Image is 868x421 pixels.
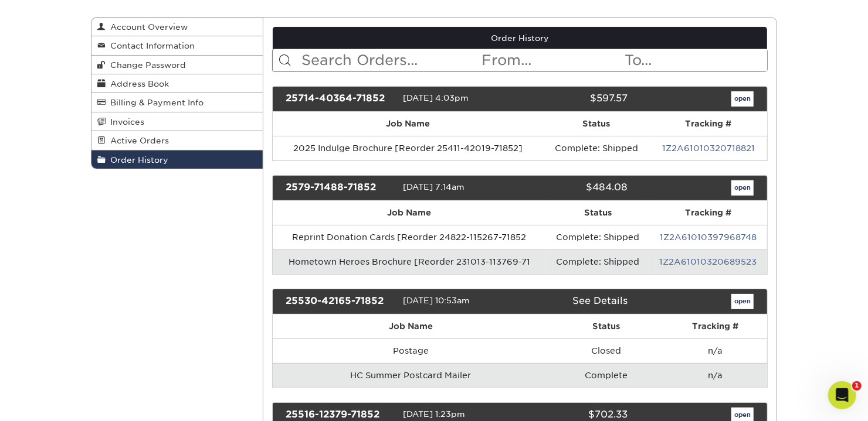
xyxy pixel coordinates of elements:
a: Address Book [91,74,263,93]
td: n/a [663,338,767,363]
div: $597.57 [511,91,636,107]
div: 25530-42165-71852 [277,294,403,309]
span: [DATE] 1:23pm [403,409,465,419]
span: [DATE] 4:03pm [403,93,469,102]
iframe: Google Customer Reviews [3,385,100,417]
a: Active Orders [91,131,263,150]
a: open [731,294,754,309]
div: 2579-71488-71852 [277,180,403,196]
td: Hometown Heroes Brochure [Reorder 231013-113769-71 [273,249,547,274]
td: Complete: Shipped [543,136,650,160]
span: Account Overview [106,22,188,32]
span: Billing & Payment Info [106,98,204,107]
input: From... [480,49,623,71]
td: Postage [273,338,550,363]
a: Account Overview [91,18,263,36]
td: 2025 Indulge Brochure [Reorder 25411-42019-71852] [273,136,544,160]
a: Invoices [91,112,263,131]
td: HC Summer Postcard Mailer [273,363,550,388]
span: Change Password [106,60,186,70]
td: Complete: Shipped [547,249,649,274]
td: Complete [549,363,663,388]
input: To... [624,49,767,71]
span: Invoices [106,117,144,126]
a: See Details [573,295,628,306]
a: open [731,180,754,196]
span: Order History [106,155,168,165]
div: $484.08 [511,180,636,196]
th: Status [547,201,649,225]
th: Tracking # [649,201,767,225]
iframe: Intercom live chat [828,381,856,409]
span: Active Orders [106,136,169,145]
a: Contact Information [91,36,263,55]
input: Search Orders... [301,49,481,71]
span: Contact Information [106,41,195,50]
th: Job Name [273,112,544,136]
span: Address Book [106,79,169,88]
th: Job Name [273,314,550,338]
td: Complete: Shipped [547,225,649,249]
div: 25714-40364-71852 [277,91,403,107]
a: Billing & Payment Info [91,93,263,112]
th: Status [543,112,650,136]
th: Tracking # [650,112,767,136]
a: 1Z2A61010320718821 [662,143,755,153]
a: Order History [91,150,263,169]
span: 1 [852,381,862,391]
td: Reprint Donation Cards [Reorder 24822-115267-71852 [273,225,547,249]
a: Change Password [91,56,263,74]
a: 1Z2A61010397968748 [660,232,757,242]
th: Status [549,314,663,338]
a: Order History [273,27,768,49]
a: 1Z2A61010320689523 [659,257,757,266]
td: Closed [549,338,663,363]
td: n/a [663,363,767,388]
th: Tracking # [663,314,767,338]
span: [DATE] 10:53am [403,296,470,305]
a: open [731,91,754,107]
span: [DATE] 7:14am [403,182,464,191]
th: Job Name [273,201,547,225]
